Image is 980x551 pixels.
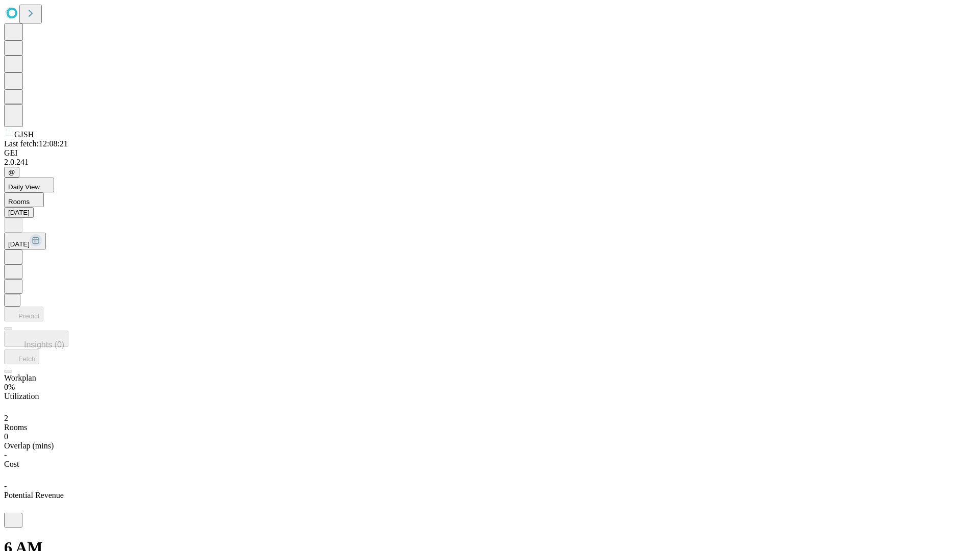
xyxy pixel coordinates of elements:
span: Utilization [4,392,39,400]
span: GJSH [14,130,34,139]
span: Rooms [4,423,27,432]
span: - [4,450,7,459]
button: Fetch [4,349,39,364]
button: Rooms [4,192,44,207]
span: Insights (0) [24,340,64,349]
span: [DATE] [8,240,30,248]
button: Daily View [4,178,54,192]
span: Daily View [8,183,40,191]
span: 0% [4,383,15,391]
span: Last fetch: 12:08:21 [4,139,68,148]
button: [DATE] [4,233,46,249]
span: Rooms [8,198,30,206]
button: Predict [4,307,43,321]
span: Workplan [4,373,36,382]
div: GEI [4,148,976,158]
span: 0 [4,432,8,441]
span: Cost [4,460,19,468]
span: Potential Revenue [4,491,64,499]
span: Overlap (mins) [4,441,54,450]
div: 2.0.241 [4,158,976,167]
button: @ [4,167,19,178]
button: [DATE] [4,207,34,218]
span: - [4,482,7,490]
span: 2 [4,414,8,422]
button: Insights (0) [4,331,68,347]
span: @ [8,168,15,176]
